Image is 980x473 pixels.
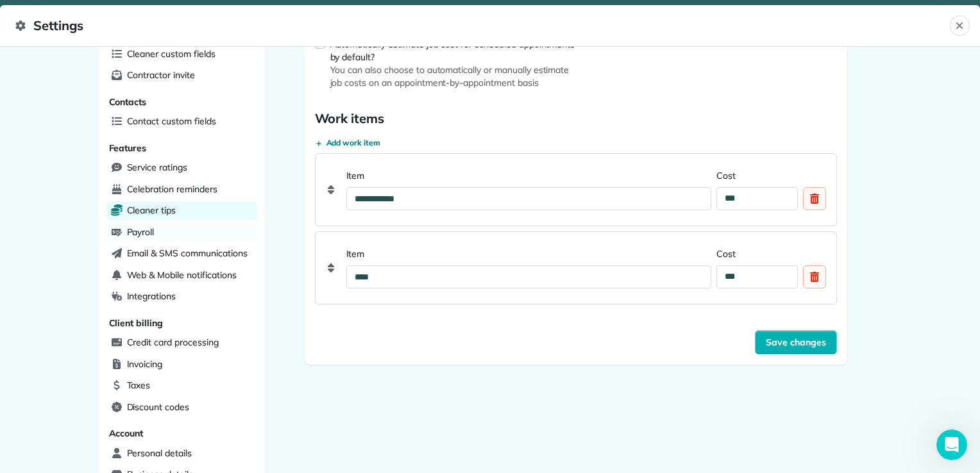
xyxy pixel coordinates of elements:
[803,265,826,288] div: Delete custom field
[127,69,195,81] span: Contractor invite
[109,142,147,154] span: Features
[106,112,257,131] a: Contact custom fields
[127,290,176,303] span: Integrations
[315,153,837,226] div: ItemCostDelete custom field
[315,138,381,148] button: Add work item
[127,358,163,370] span: Invoicing
[15,15,950,36] span: Settings
[127,183,217,195] span: Celebration reminders
[346,169,712,182] label: Item
[106,333,257,353] a: Credit card processing
[127,447,192,460] span: Personal details
[106,376,257,395] a: Taxes
[755,330,837,354] button: Save changes
[127,401,189,413] span: Discount codes
[106,287,257,306] a: Integrations
[936,429,967,460] iframe: Intercom live chat
[127,161,187,174] span: Service ratings
[127,379,151,392] span: Taxes
[106,266,257,285] a: Web & Mobile notifications
[330,63,576,89] span: You can also choose to automatically or manually estimate job costs on an appointment-by-appointm...
[330,38,576,63] label: Automatically estimate job cost for scheduled appointments by default?
[106,158,257,178] a: Service ratings
[109,317,163,329] span: Client billing
[106,201,257,220] a: Cleaner tips
[106,244,257,263] a: Email & SMS communications
[766,336,826,349] span: Save changes
[716,169,797,182] label: Cost
[109,96,147,108] span: Contacts
[106,398,257,417] a: Discount codes
[716,247,797,260] label: Cost
[127,269,237,281] span: Web & Mobile notifications
[127,226,155,238] span: Payroll
[346,247,712,260] label: Item
[127,115,216,128] span: Contact custom fields
[127,47,215,60] span: Cleaner custom fields
[106,223,257,242] a: Payroll
[950,15,970,36] button: Close
[127,204,176,217] span: Cleaner tips
[106,45,257,64] a: Cleaner custom fields
[109,427,144,439] span: Account
[315,110,837,128] h2: Work items
[127,247,248,260] span: Email & SMS communications
[326,138,381,148] span: Add work item
[315,231,837,304] div: ItemCostDelete custom field
[106,444,257,463] a: Personal details
[106,355,257,374] a: Invoicing
[106,66,257,85] a: Contractor invite
[127,336,219,349] span: Credit card processing
[803,187,826,210] div: Delete custom field
[106,180,257,199] a: Celebration reminders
